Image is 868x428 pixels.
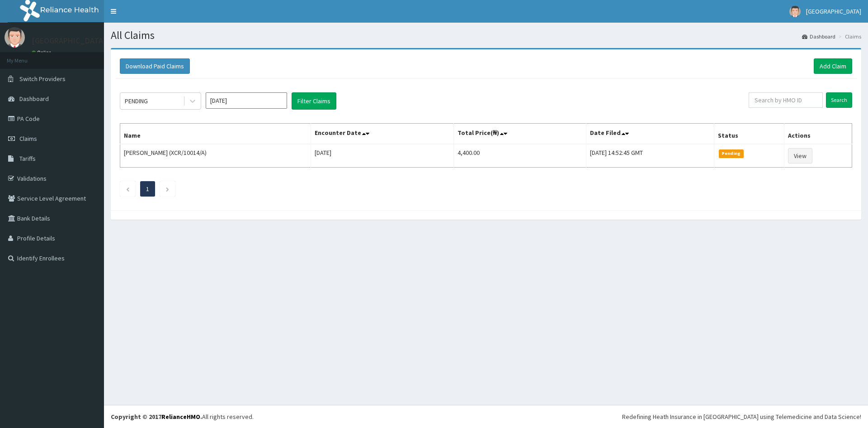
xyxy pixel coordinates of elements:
[806,7,861,15] span: [GEOGRAPHIC_DATA]
[125,96,148,106] div: PENDING
[749,92,823,108] input: Search by HMO ID
[802,33,835,40] a: Dashboard
[19,75,66,83] span: Switch Providers
[622,412,861,421] div: Redefining Heath Insurance in [GEOGRAPHIC_DATA] using Telemedicine and Data Science!
[111,413,202,421] strong: Copyright © 2017 .
[19,135,37,143] span: Claims
[161,413,200,421] a: RelianceHMO
[32,37,106,45] p: [GEOGRAPHIC_DATA]
[120,144,311,168] td: [PERSON_NAME] (XCR/10014/A)
[719,149,744,158] span: Pending
[586,144,714,168] td: [DATE] 14:52:45 GMT
[165,185,170,193] a: Next page
[836,33,861,40] li: Claims
[19,95,49,103] span: Dashboard
[111,29,861,41] h1: All Claims
[788,148,812,164] a: View
[814,58,852,74] a: Add Claim
[454,144,586,168] td: 4,400.00
[789,6,801,17] img: User Image
[311,144,453,168] td: [DATE]
[120,124,311,144] th: Name
[714,124,784,144] th: Status
[292,92,336,110] button: Filter Claims
[104,405,868,428] footer: All rights reserved.
[206,92,287,109] input: Select Month and Year
[311,124,453,144] th: Encounter Date
[146,185,149,193] a: Page 1 is your current page
[126,185,130,193] a: Previous page
[586,124,714,144] th: Date Filed
[19,154,36,163] span: Tariffs
[5,27,25,48] img: User Image
[784,124,852,144] th: Actions
[120,58,190,74] button: Download Paid Claims
[32,49,53,56] a: Online
[826,92,852,108] input: Search
[454,124,586,144] th: Total Price(₦)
